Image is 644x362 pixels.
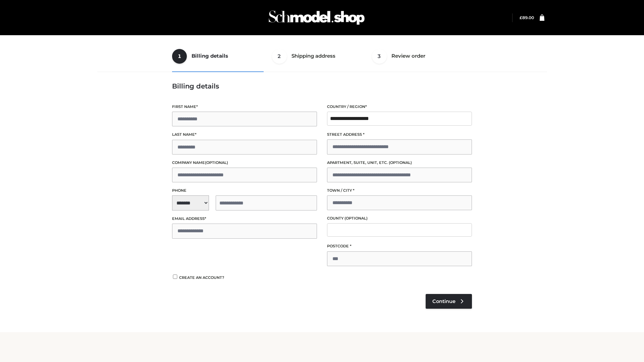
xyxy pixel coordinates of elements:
[172,131,317,138] label: Last name
[179,275,224,280] span: Create an account?
[172,187,317,194] label: Phone
[172,160,317,166] label: Company name
[327,215,472,222] label: County
[327,104,472,110] label: Country / Region
[172,82,472,90] h3: Billing details
[426,294,472,309] a: Continue
[205,160,228,165] span: (optional)
[172,104,317,110] label: First name
[432,298,455,304] span: Continue
[172,216,317,222] label: Email address
[389,160,412,165] span: (optional)
[266,4,367,31] img: Schmodel Admin 964
[344,216,368,221] span: (optional)
[327,243,472,249] label: Postcode
[520,15,534,20] bdi: 89.00
[520,15,522,20] span: £
[520,15,534,20] a: £89.00
[172,275,178,279] input: Create an account?
[327,131,472,138] label: Street address
[327,187,472,194] label: Town / City
[327,160,472,166] label: Apartment, suite, unit, etc.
